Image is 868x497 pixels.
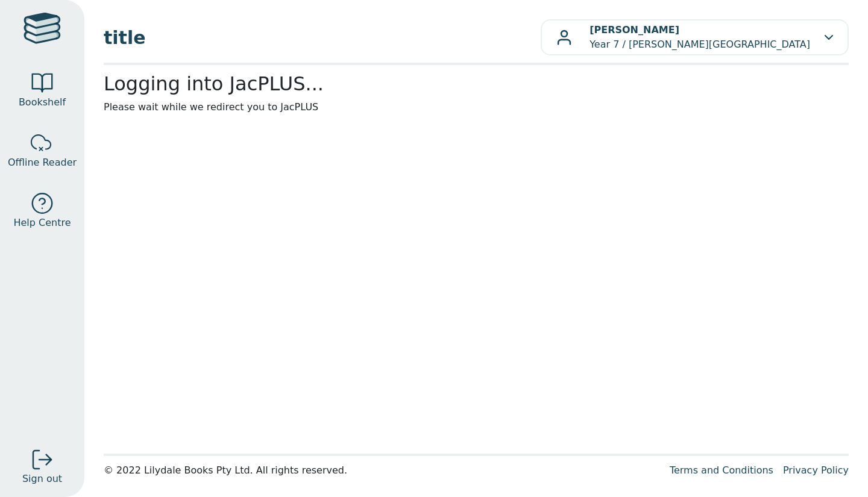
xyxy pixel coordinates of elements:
button: [PERSON_NAME]Year 7 / [PERSON_NAME][GEOGRAPHIC_DATA] [541,19,849,55]
span: Offline Reader [8,155,77,170]
div: © 2022 Lilydale Books Pty Ltd. All rights reserved. [104,463,660,478]
h2: Logging into JacPLUS... [104,72,849,95]
a: Terms and Conditions [670,464,773,476]
span: Help Centre [13,216,71,230]
span: title [104,24,541,51]
p: Please wait while we redirect you to JacPLUS [104,100,849,114]
a: Privacy Policy [783,464,849,476]
span: Bookshelf [19,95,66,110]
span: Sign out [22,472,62,486]
p: Year 7 / [PERSON_NAME][GEOGRAPHIC_DATA] [590,23,810,52]
b: [PERSON_NAME] [590,24,679,36]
